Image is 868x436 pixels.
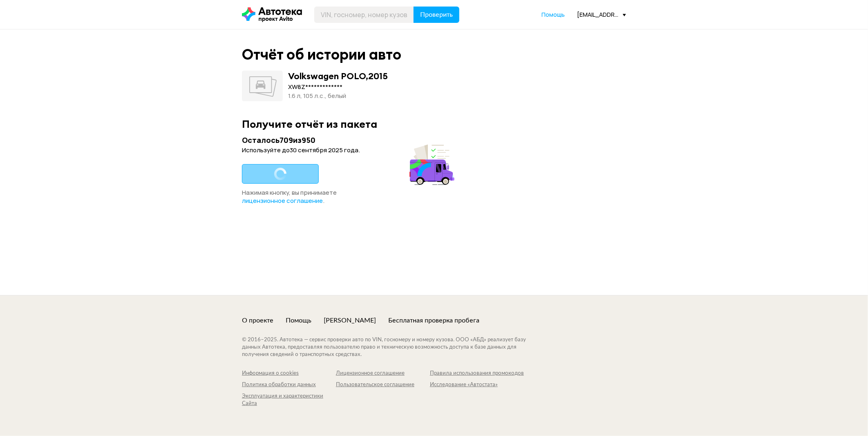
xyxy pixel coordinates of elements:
[242,188,337,205] span: Нажимая кнопку, вы принимаете .
[430,381,524,389] a: Исследование «Автостата»
[242,46,401,63] div: Отчёт об истории авто
[541,11,565,18] span: Помощь
[336,381,430,389] a: Пользовательское соглашение
[242,197,323,205] a: лицензионное соглашение
[242,118,626,130] div: Получите отчёт из пакета
[288,91,388,100] div: 1.6 л, 105 л.c., белый
[414,7,459,23] button: Проверить
[286,316,311,325] a: Помощь
[242,381,336,389] a: Политика обработки данных
[541,11,565,19] a: Помощь
[388,316,479,325] a: Бесплатная проверка пробега
[242,370,336,377] a: Информация о cookies
[242,336,542,358] div: © 2016– 2025 . Автотека — сервис проверки авто по VIN, госномеру и номеру кузова. ООО «АБД» реали...
[430,370,524,377] a: Правила использования промокодов
[288,71,388,81] div: Volkswagen POLO , 2015
[336,370,430,377] a: Лицензионное соглашение
[242,135,457,145] div: Осталось 709 из 950
[242,316,273,325] a: О проекте
[242,146,457,154] div: Используйте до 30 сентября 2025 года .
[242,196,323,205] span: лицензионное соглашение
[577,11,626,18] div: [EMAIL_ADDRESS][DOMAIN_NAME]
[420,11,453,18] span: Проверить
[242,393,336,407] a: Эксплуатация и характеристики Сайта
[324,316,376,325] a: [PERSON_NAME]
[314,7,414,23] input: VIN, госномер, номер кузова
